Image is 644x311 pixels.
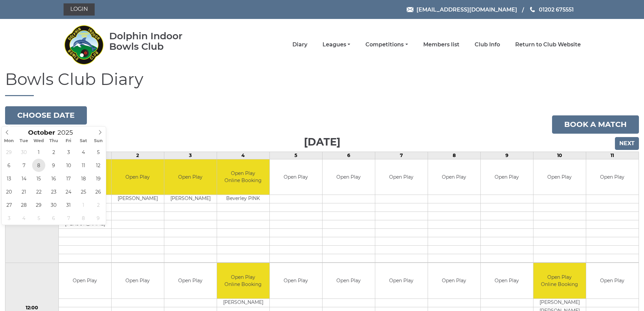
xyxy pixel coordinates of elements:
[375,263,428,298] td: Open Play
[480,152,533,159] td: 9
[17,172,30,185] span: October 14, 2025
[77,159,90,172] span: October 11, 2025
[28,130,55,136] span: Scroll to increment
[112,159,164,195] td: Open Play
[92,198,105,212] span: November 2, 2025
[62,198,75,212] span: October 31, 2025
[77,146,90,159] span: October 4, 2025
[2,146,16,159] span: September 29, 2025
[91,139,106,143] span: Sun
[375,152,428,159] td: 7
[164,195,217,203] td: [PERSON_NAME]
[217,159,269,195] td: Open Play Online Booking
[62,185,75,198] span: October 24, 2025
[2,185,16,198] span: October 20, 2025
[17,198,30,212] span: October 28, 2025
[64,3,95,16] a: Login
[323,41,350,48] a: Leagues
[217,152,269,159] td: 4
[64,21,104,68] img: Dolphin Indoor Bowls Club
[533,152,586,159] td: 10
[375,159,428,195] td: Open Play
[475,41,500,48] a: Club Info
[407,5,517,14] a: Email [EMAIL_ADDRESS][DOMAIN_NAME]
[586,152,639,159] td: 11
[2,159,16,172] span: October 6, 2025
[428,152,480,159] td: 8
[292,41,307,48] a: Diary
[76,139,91,143] span: Sat
[46,139,61,143] span: Thu
[416,6,517,13] span: [EMAIL_ADDRESS][DOMAIN_NAME]
[59,263,111,298] td: Open Play
[481,263,533,298] td: Open Play
[47,146,60,159] span: October 2, 2025
[92,185,105,198] span: October 26, 2025
[77,172,90,185] span: October 18, 2025
[92,172,105,185] span: October 19, 2025
[217,263,269,298] td: Open Play Online Booking
[5,106,87,125] button: Choose date
[615,137,639,150] input: Next
[164,152,217,159] td: 3
[62,212,75,225] span: November 7, 2025
[530,7,535,12] img: Phone us
[62,159,75,172] span: October 10, 2025
[17,146,30,159] span: September 30, 2025
[92,146,105,159] span: October 5, 2025
[217,298,269,307] td: [PERSON_NAME]
[47,172,60,185] span: October 16, 2025
[32,212,45,225] span: November 5, 2025
[32,146,45,159] span: October 1, 2025
[481,159,533,195] td: Open Play
[62,172,75,185] span: October 17, 2025
[17,139,31,143] span: Tue
[217,195,269,203] td: Beverley PINK
[407,7,413,12] img: Email
[322,152,375,159] td: 6
[47,212,60,225] span: November 6, 2025
[529,5,574,14] a: Phone us 01202 675551
[61,139,76,143] span: Fri
[17,212,30,225] span: November 4, 2025
[515,41,581,48] a: Return to Club Website
[323,263,375,298] td: Open Play
[32,172,45,185] span: October 15, 2025
[47,185,60,198] span: October 23, 2025
[5,70,639,96] h1: Bowls Club Diary
[365,41,408,48] a: Competitions
[112,263,164,298] td: Open Play
[2,198,16,212] span: October 27, 2025
[428,263,480,298] td: Open Play
[92,159,105,172] span: October 12, 2025
[270,159,322,195] td: Open Play
[31,139,46,143] span: Wed
[533,159,586,195] td: Open Play
[586,159,639,195] td: Open Play
[109,31,204,52] div: Dolphin Indoor Bowls Club
[112,195,164,203] td: [PERSON_NAME]
[77,198,90,212] span: November 1, 2025
[32,198,45,212] span: October 29, 2025
[32,159,45,172] span: October 8, 2025
[47,198,60,212] span: October 30, 2025
[2,139,17,143] span: Mon
[55,129,81,136] input: Scroll to increment
[164,159,217,195] td: Open Play
[92,212,105,225] span: November 9, 2025
[539,6,574,13] span: 01202 675551
[2,212,16,225] span: November 3, 2025
[323,159,375,195] td: Open Play
[270,263,322,298] td: Open Play
[533,263,586,298] td: Open Play Online Booking
[269,152,322,159] td: 5
[17,185,30,198] span: October 21, 2025
[552,115,639,134] a: Book a match
[77,212,90,225] span: November 8, 2025
[32,185,45,198] span: October 22, 2025
[47,159,60,172] span: October 9, 2025
[77,185,90,198] span: October 25, 2025
[62,146,75,159] span: October 3, 2025
[533,298,586,307] td: [PERSON_NAME]
[111,152,164,159] td: 2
